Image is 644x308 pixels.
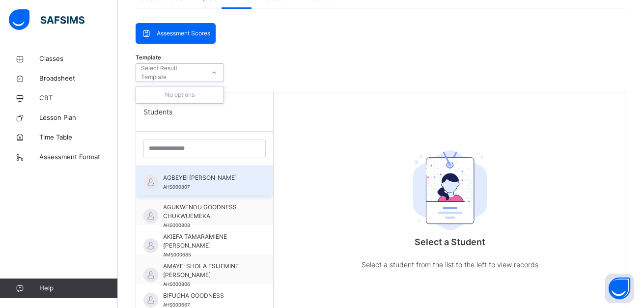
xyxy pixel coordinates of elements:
[39,152,118,162] span: Assessment Format
[605,274,634,303] button: Open asap
[362,235,538,249] p: Select a Student
[9,9,84,30] img: safsims
[362,125,538,145] div: Select a Student
[39,283,117,293] span: Help
[136,86,224,103] div: No options
[141,63,204,82] div: Select Result Template
[163,291,251,300] span: BIFUGHA GOODNESS
[143,293,158,308] img: default.svg
[163,281,190,287] span: AHS000806
[39,133,118,142] span: Time Table
[157,29,210,38] span: Assessment Scores
[143,238,158,253] img: default.svg
[163,173,251,182] span: AGBEYEI [PERSON_NAME]
[143,268,158,282] img: default.svg
[136,54,161,62] span: Template
[39,74,118,84] span: Broadsheet
[163,302,190,308] span: AHS000667
[163,232,251,250] span: AKIEFA TAMARAMIENE [PERSON_NAME]
[163,262,251,280] span: AMAYE-SHOLA ESIJEMINE [PERSON_NAME]
[143,209,158,224] img: default.svg
[163,252,191,257] span: AMS000685
[143,175,158,190] img: default.svg
[362,258,538,271] p: Select a student from the list to the left to view records
[413,150,487,231] img: student.207b5acb3037b72b59086e8b1a17b1d0.svg
[163,184,190,190] span: AHS000807
[39,54,118,64] span: Classes
[163,203,251,221] span: AGUKWENDU GOODNESS CHUKWUEMEKA
[143,107,172,117] span: Students
[39,113,118,123] span: Lesson Plan
[39,93,118,103] span: CBT
[163,223,190,228] span: AHS000808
